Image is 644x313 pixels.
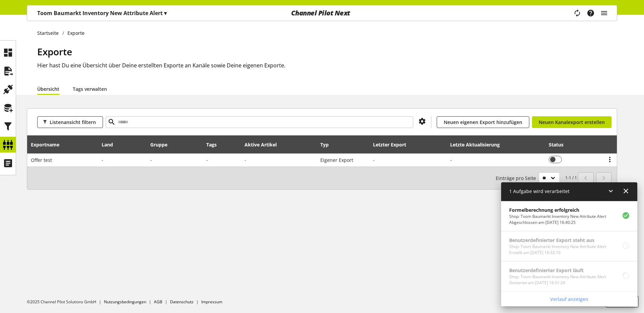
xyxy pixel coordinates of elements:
a: Tags verwalten [73,85,107,92]
a: Neuen eigenen Export hinzufügen [437,116,529,128]
span: Exporte [37,45,72,58]
div: Typ [320,141,335,148]
span: - [245,157,246,163]
span: - [102,157,103,163]
a: Verlauf anzeigen [502,293,636,305]
a: Datenschutz [170,299,194,305]
p: Abgeschlossen am Sep 05, 2025, 16:40:25 [509,220,606,226]
div: Status [549,141,570,148]
div: Tags [206,141,217,148]
a: Impressum [201,299,222,305]
span: - [206,157,208,163]
div: Aktive Artikel [245,141,283,148]
button: Listenansicht filtern [37,116,103,128]
a: AGB [154,299,162,305]
div: Letzte Aktualisierung [450,141,506,148]
li: ©2025 Channel Pilot Solutions GmbH [27,299,104,305]
h2: Hier hast Du eine Übersicht über Deine erstellten Exporte an Kanäle sowie Deine eigenen Exporte. [37,61,617,69]
div: Gruppe [150,141,174,148]
a: Nutzungsbedingungen [104,299,146,305]
a: Startseite [37,29,62,37]
small: 1-1 / 1 [496,172,577,184]
span: 1 Aufgabe wird verarbeitet [509,188,570,194]
a: Übersicht [37,85,59,92]
div: Exportname [31,141,66,148]
p: Shop: Toom Baumarkt Inventory New Attribute Alert [509,213,606,220]
span: Listenansicht filtern [50,119,96,126]
nav: main navigation [27,5,617,21]
span: Offer test [31,157,52,163]
span: Neuen Kanalexport erstellen [539,119,605,126]
span: Einträge pro Seite [496,175,539,182]
div: Letzter Export [373,141,413,148]
a: Formelberechnung erfolgreichShop: Toom Baumarkt Inventory New Attribute AlertAbgeschlossen am [DA... [501,201,637,231]
span: Eigener Export [320,157,353,163]
div: Land [102,141,120,148]
p: Toom Baumarkt Inventory New Attribute Alert [37,9,167,17]
a: Neuen Kanalexport erstellen [532,116,611,128]
span: ▾ [164,9,167,17]
span: Neuen eigenen Export hinzufügen [444,119,522,126]
span: Verlauf anzeigen [550,296,588,303]
p: Formelberechnung erfolgreich [509,206,606,213]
